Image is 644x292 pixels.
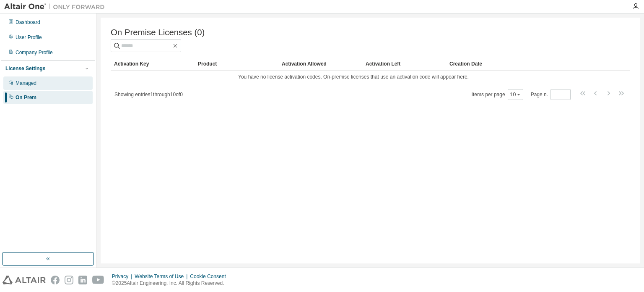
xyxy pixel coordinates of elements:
p: © 2025 Altair Engineering, Inc. All Rights Reserved. [112,280,231,287]
div: Activation Key [114,57,191,71]
span: Showing entries 1 through 10 of 0 [114,92,183,97]
div: Cookie Consent [190,273,231,280]
div: User Profile [16,34,42,41]
span: Items per page [472,89,523,100]
div: Website Terms of Use [135,273,190,280]
button: 10 [510,91,521,98]
img: linkedin.svg [78,276,87,284]
img: facebook.svg [51,276,60,284]
div: Product [198,57,275,71]
div: Company Profile [16,49,53,56]
div: Privacy [112,273,135,280]
div: Creation Date [449,57,593,71]
div: Dashboard [16,19,40,26]
div: Activation Allowed [282,57,359,71]
div: License Settings [5,65,45,72]
div: On Prem [16,94,36,101]
span: Page n. [531,89,571,100]
td: You have no license activation codes. On-premise licenses that use an activation code will appear... [111,71,596,83]
img: instagram.svg [65,276,73,284]
img: altair_logo.svg [3,276,46,284]
img: Altair One [4,3,109,11]
span: On Premise Licenses (0) [111,28,205,37]
div: Activation Left [366,57,443,71]
div: Managed [16,80,36,87]
img: youtube.svg [92,276,104,284]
